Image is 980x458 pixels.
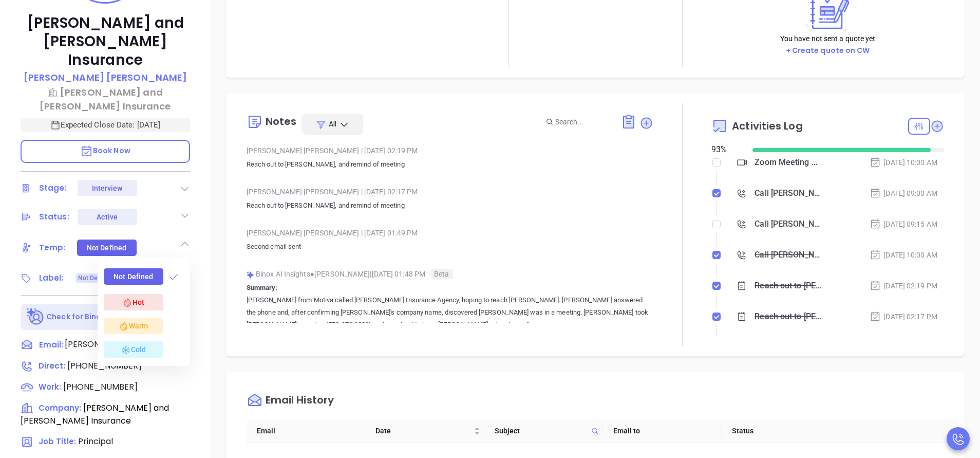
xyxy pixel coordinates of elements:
div: Stage: [39,180,67,196]
span: [PHONE_NUMBER] [63,381,138,393]
div: Not Defined [87,240,126,256]
div: Not Defined [114,268,153,285]
div: Warm [119,320,148,332]
span: Job Title: [39,436,76,447]
b: Summary: [247,284,278,291]
span: Date [375,425,472,436]
div: [PERSON_NAME] [PERSON_NAME] [DATE] 02:19 PM [247,143,653,158]
span: [PERSON_NAME][EMAIL_ADDRESS][DOMAIN_NAME] [65,338,173,351]
span: Not Defined [78,272,111,284]
span: Work : [39,381,61,392]
div: Temp: [39,240,66,255]
div: Email History [266,395,334,409]
div: Call [PERSON_NAME] to follow up - [PERSON_NAME] [755,186,822,201]
img: svg%3e [247,271,254,279]
div: Label: [39,270,64,286]
th: Date [365,419,484,443]
div: Hot [122,296,144,308]
p: [PERSON_NAME] [PERSON_NAME] [24,70,187,84]
div: [DATE] 09:00 AM [870,188,937,199]
div: Interview [92,180,123,196]
div: Call [PERSON_NAME] to follow up - [PERSON_NAME] [755,216,822,232]
span: Beta [430,269,453,279]
span: ● [310,270,315,278]
div: Call [PERSON_NAME] to follow up [755,247,822,263]
span: Company: [39,402,81,413]
div: Binox AI Insights [PERSON_NAME] | [DATE] 01:48 PM [247,266,653,282]
span: Subject [495,425,587,436]
span: Direct : [39,360,65,371]
img: Ai-Enrich-DaqCidB-.svg [27,308,45,326]
p: Check for Binox AI Data Enrichment [46,312,180,322]
div: [DATE] 02:17 PM [870,311,937,322]
div: [DATE] 02:19 PM [870,280,937,291]
span: Activities Log [732,121,802,131]
p: Expected Close Date: [DATE] [21,118,190,132]
div: Reach out to [PERSON_NAME], and remind of meeting&nbsp; [755,278,822,294]
a: [PERSON_NAME] [PERSON_NAME] [24,70,187,85]
a: [PERSON_NAME] and [PERSON_NAME] Insurance [21,85,190,113]
p: Reach out to [PERSON_NAME], and remind of meeting [247,199,653,212]
span: Book Now [80,145,130,156]
span: | [361,146,363,155]
div: [PERSON_NAME] [PERSON_NAME] [DATE] 02:17 PM [247,184,653,199]
span: | [361,229,363,237]
p: Reach out to [PERSON_NAME], and remind of meeting [247,158,653,171]
div: Zoom Meeting with [PERSON_NAME] [755,155,822,170]
div: [PERSON_NAME] [PERSON_NAME] [DATE] 01:49 PM [247,225,653,241]
a: + Create quote on CW [786,45,870,56]
p: [PERSON_NAME] and [PERSON_NAME] Insurance [21,14,190,69]
span: [PHONE_NUMBER] [67,360,142,372]
span: | [361,188,363,196]
input: Search... [555,116,610,127]
p: You have not sent a quote yet [780,33,876,44]
div: Reach out to [PERSON_NAME], and remind of meeting [755,309,822,324]
div: 93 % [711,143,740,156]
div: Notes [266,116,297,126]
p: Second email sent [247,241,653,253]
span: [PERSON_NAME] and [PERSON_NAME] Insurance [21,402,169,427]
button: + Create quote on CW [783,45,873,57]
th: Email [247,419,365,443]
div: [DATE] 09:15 AM [870,218,937,230]
div: Active [97,209,118,225]
span: All [329,119,336,129]
div: Cold [121,343,146,356]
span: Principal [78,435,113,447]
p: [PERSON_NAME] from Motiva called [PERSON_NAME] Insurance Agency, hoping to reach [PERSON_NAME]. [... [247,294,653,331]
span: Email: [39,338,63,352]
div: Status: [39,209,69,225]
th: Status [722,419,840,443]
div: [DATE] 10:00 AM [870,249,937,261]
th: Email to [603,419,722,443]
div: [DATE] 10:00 AM [870,157,937,168]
